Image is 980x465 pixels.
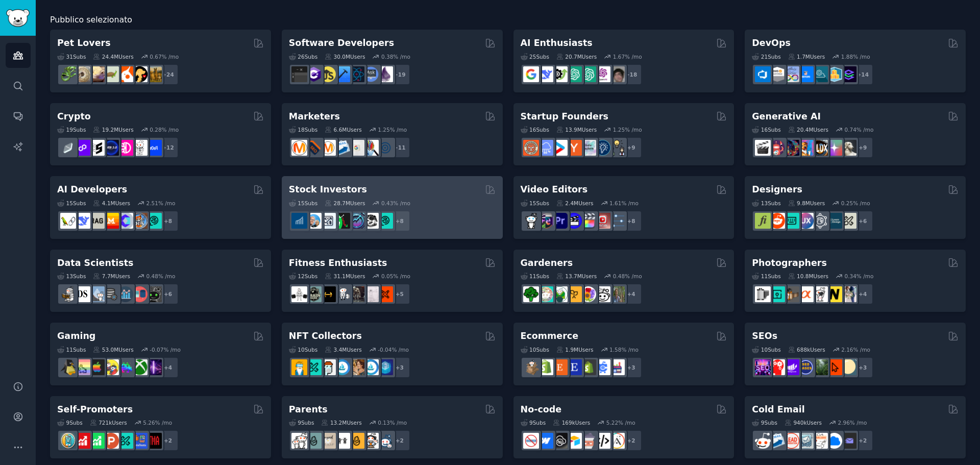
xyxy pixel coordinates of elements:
img: fitness30plus [349,286,364,302]
div: + 4 [621,283,642,305]
img: indiehackers [580,140,596,156]
img: chatgpt_promptDesign [566,66,582,82]
div: 688k Users [788,346,825,353]
img: OpenseaMarket [363,359,379,375]
img: personaltraining [377,286,393,302]
img: EntrepreneurRideAlong [523,140,539,156]
img: data [146,286,162,302]
div: 26 Sub s [289,53,317,60]
h2: Ecommerce [521,330,579,342]
div: 9 Sub s [289,419,314,426]
div: + 18 [621,64,642,85]
div: 9.8M Users [788,200,825,207]
div: 13.7M Users [556,273,597,280]
img: B2BSaaS [826,433,842,449]
div: 12 Sub s [289,273,317,280]
div: 53.0M Users [93,346,133,353]
h2: Software Developers [289,37,394,50]
div: 1.67 % /mo [613,53,642,60]
div: 4.1M Users [93,200,130,207]
img: ethstaker [89,140,105,156]
img: datasets [132,286,148,302]
img: userexperience [812,213,828,229]
img: nocodelowcode [580,433,596,449]
div: 10.8M Users [788,273,828,280]
img: llmops [132,213,148,229]
img: OpenAIDev [595,66,610,82]
img: UI_Design [783,213,799,229]
img: XboxGamers [132,359,148,375]
div: + 5 [389,283,410,305]
h2: Pet Lovers [57,37,111,50]
img: linux_gaming [60,359,76,375]
img: GardenersWorld [609,286,625,302]
img: AWS_Certified_Experts [769,66,785,82]
div: 9 Sub s [752,419,777,426]
img: SEO_cases [798,359,814,375]
div: + 6 [852,210,873,232]
img: CozyGamers [75,359,90,375]
div: 10 Sub s [752,346,780,353]
div: 0.48 % /mo [613,273,642,280]
img: startup [552,140,568,156]
img: GymMotivation [306,286,322,302]
div: + 2 [157,430,179,451]
img: software [291,66,307,82]
h2: No-code [521,403,562,416]
div: 0.43 % /mo [381,200,410,207]
div: 0.74 % /mo [844,126,873,133]
div: + 8 [157,210,179,232]
img: seogrowth [783,359,799,375]
img: aivideo [755,140,771,156]
div: 940k Users [785,419,822,426]
img: EtsySellers [566,359,582,375]
div: 2.4M Users [556,200,594,207]
div: 10 Sub s [289,346,317,353]
img: swingtrading [363,213,379,229]
img: FluxAI [812,140,828,156]
img: defiblockchain [117,140,133,156]
img: StocksAndTrading [349,213,364,229]
div: + 4 [157,357,179,378]
img: azuredevops [755,66,771,82]
h2: SEOs [752,330,777,342]
img: MarketingResearch [363,140,379,156]
img: web3 [103,140,119,156]
div: + 2 [621,430,642,451]
h2: AI Enthusiasts [521,37,593,50]
img: Logo di GummySearch [6,9,30,27]
img: content_marketing [291,140,307,156]
div: 15 Sub s [521,200,549,207]
img: dividends [291,213,307,229]
img: flowers [580,286,596,302]
img: bigseo [306,140,322,156]
img: LeadGeneration [783,433,799,449]
div: 0.05 % /mo [381,273,410,280]
img: SEO_Digital_Marketing [755,359,771,375]
img: elixir [377,66,393,82]
img: platformengineering [812,66,828,82]
img: GamerPals [103,359,119,375]
img: gopro [523,213,539,229]
div: 28.7M Users [325,200,365,207]
h2: Gardeners [521,257,573,270]
img: leopardgeckos [89,66,105,82]
img: editors [537,213,553,229]
div: 0.38 % /mo [381,53,410,60]
h2: Photographers [752,257,827,270]
img: TechSEO [769,359,785,375]
div: 21 Sub s [752,53,780,60]
img: NFTExchange [291,359,307,375]
div: 2.51 % /mo [146,200,176,207]
div: + 12 [157,137,179,158]
h2: Generative AI [752,110,821,123]
img: DreamBooth [841,140,856,156]
h2: Crypto [57,110,91,123]
img: toddlers [334,433,350,449]
img: ecommerce_growth [609,359,625,375]
img: shopify [537,359,553,375]
img: aws_cdk [826,66,842,82]
img: analytics [117,286,133,302]
h2: Data Scientists [57,257,133,270]
h2: Self-Promoters [57,403,133,416]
